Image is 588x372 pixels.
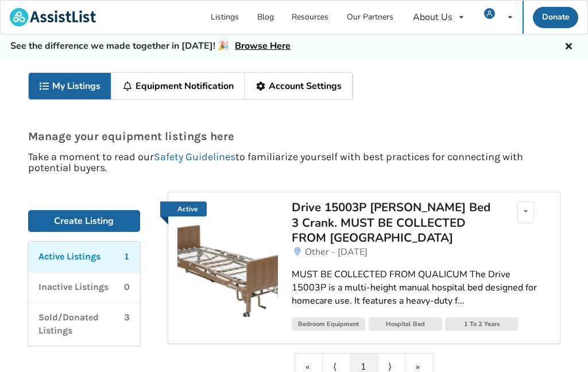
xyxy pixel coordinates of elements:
[292,259,550,317] a: MUST BE COLLECTED FROM QUALICUM The Drive 15003P is a multi-height manual hospital bed designed f...
[124,281,130,294] p: 0
[283,1,338,34] a: Resources
[28,210,141,232] a: Create Listing
[177,201,278,317] a: Active
[38,281,109,294] p: Inactive Listings
[124,311,130,338] p: 3
[248,1,283,34] a: Blog
[38,311,125,338] p: Sold/Donated Listings
[292,317,365,331] div: Bedroom Equipment
[28,130,560,142] p: Manage your equipment listings here
[245,73,353,99] a: Account Settings
[28,152,560,173] p: Take a moment to read our to familiarize yourself with best practices for connecting with potenti...
[305,246,367,258] span: Other - [DATE]
[292,201,493,245] a: Drive 15003P [PERSON_NAME] Bed 3 Crank. MUST BE COLLECTED FROM [GEOGRAPHIC_DATA]
[533,7,579,28] a: Donate
[10,40,291,52] h5: See the difference we made together in [DATE]! 🎉
[177,216,278,317] img: bedroom equipment-drive 15003p manuel bed 3 crank. must be collected from qualicum beach
[29,73,112,99] a: My Listings
[292,317,550,334] a: Bedroom EquipmentHospital Bed1 To 2 Years
[338,1,403,34] a: Our Partners
[292,245,550,259] a: Other - [DATE]
[124,250,130,263] p: 1
[38,250,100,263] p: Active Listings
[484,8,495,19] img: user icon
[111,73,245,99] a: Equipment Notification
[160,201,207,216] a: Active
[369,317,442,331] div: Hospital Bed
[154,150,235,163] a: Safety Guidelines
[235,40,291,52] a: Browse Here
[413,13,452,22] div: About Us
[10,8,96,26] img: assistlist-logo
[292,200,493,245] div: Drive 15003P [PERSON_NAME] Bed 3 Crank. MUST BE COLLECTED FROM [GEOGRAPHIC_DATA]
[292,268,550,308] div: MUST BE COLLECTED FROM QUALICUM The Drive 15003P is a multi-height manual hospital bed designed f...
[202,1,249,34] a: Listings
[445,317,519,331] div: 1 To 2 Years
